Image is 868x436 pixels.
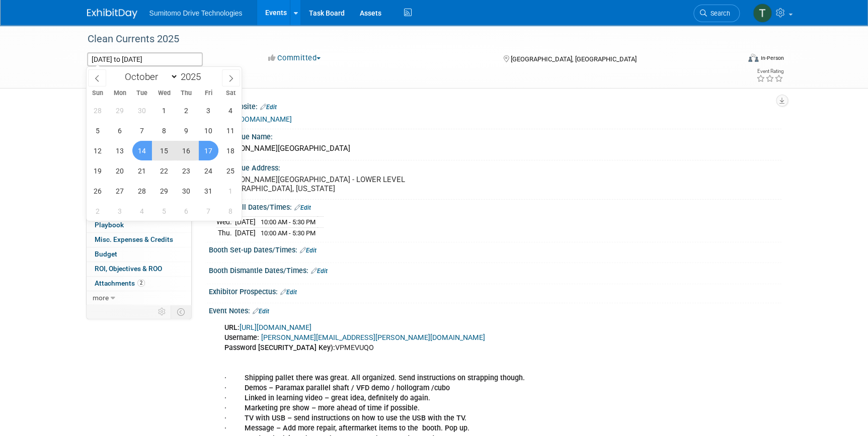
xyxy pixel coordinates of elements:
[87,233,191,247] a: Misc. Expenses & Credits
[260,104,277,111] a: Edit
[120,70,178,83] select: Month
[88,141,108,160] span: October 12, 2025
[137,279,145,287] span: 2
[87,218,191,232] a: Playbook
[171,305,191,318] td: Toggle Event Tabs
[132,161,152,181] span: October 21, 2025
[221,115,292,123] a: [URL][DOMAIN_NAME]
[110,101,130,120] span: September 29, 2025
[680,52,784,67] div: Event Format
[199,121,218,140] span: October 10, 2025
[131,90,153,97] span: Tue
[154,161,174,181] span: October 22, 2025
[199,141,218,160] span: October 17, 2025
[177,181,196,201] span: October 30, 2025
[87,9,137,19] img: ExhibitDay
[224,343,335,352] b: Password [SECURITY_DATA] Key):
[253,308,269,315] a: Edit
[95,235,173,243] span: Misc. Expenses & Credits
[88,101,108,120] span: September 28, 2025
[235,217,256,228] td: [DATE]
[209,303,781,316] div: Event Notes:
[95,265,162,273] span: ROI, Objectives & ROO
[209,284,781,297] div: Exhibitor Prospectus:
[197,90,219,97] span: Fri
[235,228,256,238] td: [DATE]
[84,30,725,48] div: Clean Currents 2025
[221,101,241,120] span: October 4, 2025
[88,121,108,140] span: October 5, 2025
[221,161,241,181] span: October 25, 2025
[221,201,241,221] span: November 8, 2025
[224,333,259,342] b: Username:
[154,201,174,221] span: November 5, 2025
[110,121,130,140] span: October 6, 2025
[224,384,450,392] b: · Demos – Paramax parallel shaft / VFD demo / hollogram /cubo
[221,121,241,140] span: October 11, 2025
[95,221,124,229] span: Playbook
[265,53,325,63] button: Committed
[177,101,196,120] span: October 2, 2025
[511,55,637,63] span: [GEOGRAPHIC_DATA], [GEOGRAPHIC_DATA]
[88,161,108,181] span: October 19, 2025
[154,181,174,201] span: October 29, 2025
[175,90,197,97] span: Thu
[132,181,152,201] span: October 28, 2025
[132,141,152,160] span: October 14, 2025
[294,204,311,211] a: Edit
[224,323,240,332] b: URL:
[149,9,243,17] span: Sumitomo Drive Technologies
[177,161,196,181] span: October 23, 2025
[221,141,241,160] span: October 18, 2025
[240,323,311,332] a: [URL][DOMAIN_NAME]
[93,294,109,302] span: more
[95,279,145,287] span: Attachments
[760,54,783,62] div: In-Person
[109,90,131,97] span: Mon
[177,201,196,221] span: November 6, 2025
[199,201,218,221] span: November 7, 2025
[261,229,315,237] span: 10:00 AM - 5:30 PM
[178,71,208,82] input: Year
[209,263,781,276] div: Booth Dismantle Dates/Times:
[132,101,152,120] span: September 30, 2025
[280,289,297,296] a: Edit
[87,90,109,97] span: Sun
[216,141,774,156] div: [PERSON_NAME][GEOGRAPHIC_DATA]
[261,333,485,342] a: [PERSON_NAME][EMAIL_ADDRESS][PERSON_NAME][DOMAIN_NAME]
[224,414,466,422] b: · TV with USB – send instructions on how to use the USB with the TV.
[261,218,315,226] span: 10:00 AM - 5:30 PM
[132,121,152,140] span: October 7, 2025
[88,181,108,201] span: October 26, 2025
[209,160,781,173] div: Event Venue Address:
[311,268,328,275] a: Edit
[224,394,430,402] b: · Linked in learning video – great idea, definitely do again.
[199,181,218,201] span: October 31, 2025
[224,424,469,432] b: · Message – Add more repair, aftermarket items to the booth. Pop up.
[209,200,781,213] div: Exhibit Hall Dates/Times:
[177,121,196,140] span: October 9, 2025
[87,291,191,305] a: more
[110,161,130,181] span: October 20, 2025
[756,69,783,74] div: Event Rating
[87,262,191,276] a: ROI, Objectives & ROO
[209,99,781,112] div: Event Website:
[220,175,436,193] pre: [PERSON_NAME][GEOGRAPHIC_DATA] - LOWER LEVEL [GEOGRAPHIC_DATA], [US_STATE]
[154,121,174,140] span: October 8, 2025
[216,217,235,228] td: Wed.
[110,181,130,201] span: October 27, 2025
[177,141,196,160] span: October 16, 2025
[224,404,420,412] b: · Marketing pre show – more ahead of time if possible.
[221,181,241,201] span: November 1, 2025
[153,305,171,318] td: Personalize Event Tab Strip
[110,141,130,160] span: October 13, 2025
[209,242,781,255] div: Booth Set-up Dates/Times:
[88,201,108,221] span: November 2, 2025
[132,201,152,221] span: November 4, 2025
[199,101,218,120] span: October 3, 2025
[209,129,781,142] div: Event Venue Name:
[693,5,740,22] a: Search
[753,4,772,23] img: Taylor Mobley
[748,54,758,62] img: Format-Inperson.png
[219,90,242,97] span: Sat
